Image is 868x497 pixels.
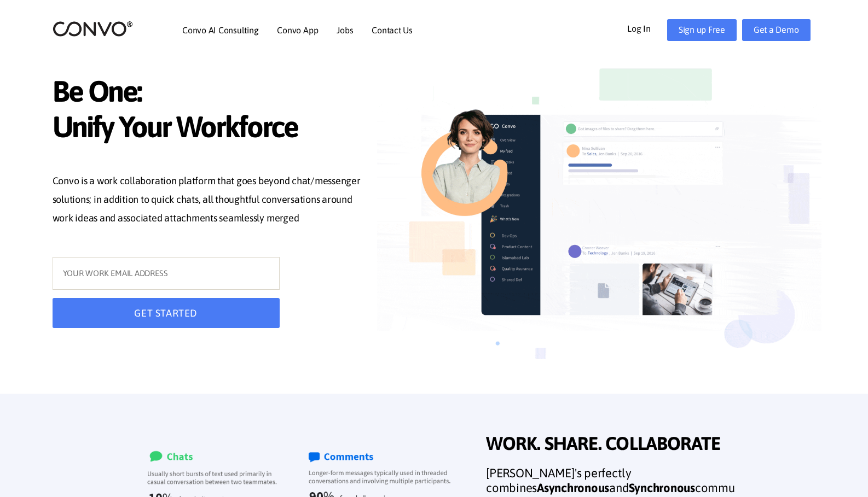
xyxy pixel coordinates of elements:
[667,19,737,41] a: Sign up Free
[53,20,133,37] img: logo_2.png
[53,257,280,290] input: YOUR WORK EMAIL ADDRESS
[627,19,667,37] a: Log In
[537,481,609,495] strong: Asynchronous
[377,49,821,394] img: image_not_found
[372,26,413,34] a: Contact Us
[277,26,318,34] a: Convo App
[486,432,738,458] span: WORK. SHARE. COLLABORATE
[53,172,361,230] p: Convo is a work collaboration platform that goes beyond chat/messenger solutions; in addition to ...
[182,26,258,34] a: Convo AI Consulting
[742,19,811,41] a: Get a Demo
[53,74,361,112] span: Be One:
[337,26,353,34] a: Jobs
[53,298,280,328] button: GET STARTED
[53,109,361,148] span: Unify Your Workforce
[629,481,695,495] strong: Synchronous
